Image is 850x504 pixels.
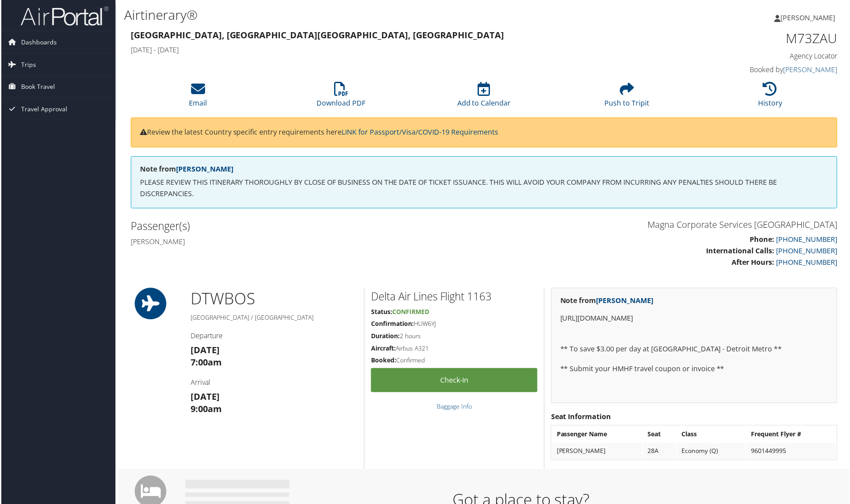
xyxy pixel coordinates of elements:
h1: Airtinerary® [123,6,604,24]
strong: 7:00am [190,357,221,369]
strong: [DATE] [190,392,219,404]
th: Passenger Name [552,427,643,443]
h5: [GEOGRAPHIC_DATA] / [GEOGRAPHIC_DATA] [190,314,357,323]
td: 9601449995 [747,444,837,460]
h4: [PERSON_NAME] [130,237,478,247]
span: Travel Approval [20,99,66,121]
a: [PHONE_NUMBER] [777,258,838,268]
img: airportal-logo.png [19,6,107,26]
h2: Delta Air Lines Flight 1163 [371,290,537,305]
a: [PERSON_NAME] [784,65,838,74]
h1: DTW BOS [190,289,357,310]
a: Add to Calendar [457,87,511,108]
strong: Booked: [371,357,396,365]
span: [PERSON_NAME] [781,13,836,22]
strong: Seat Information [551,413,611,423]
h5: Airbus A321 [371,345,537,354]
strong: Status: [371,308,392,317]
h5: Confirmed [371,357,537,365]
th: Class [678,427,747,443]
h4: Arrival [190,378,357,388]
a: Check-in [371,369,537,393]
th: Frequent Flyer # [747,427,837,443]
span: Confirmed [392,308,429,317]
span: Dashboards [20,31,55,53]
a: [PERSON_NAME] [175,164,232,174]
td: Economy (Q) [678,444,747,460]
strong: Phone: [751,235,775,245]
a: [PHONE_NUMBER] [777,235,838,245]
strong: Confirmation: [371,320,413,329]
a: Email [188,87,206,108]
h4: [DATE] - [DATE] [130,45,658,55]
strong: After Hours: [732,258,775,268]
strong: [DATE] [190,345,219,357]
strong: 9:00am [190,404,221,416]
a: Download PDF [316,87,365,108]
a: History [759,87,783,108]
strong: Duration: [371,332,399,341]
strong: International Calls: [707,247,775,256]
p: Review the latest Country specific entry requirements here [139,127,829,139]
td: [PERSON_NAME] [552,444,643,460]
h1: M73ZAU [671,29,838,47]
a: [PHONE_NUMBER] [777,247,838,256]
span: Trips [20,54,35,76]
td: 28A [644,444,677,460]
h5: HUW6YJ [371,320,537,329]
a: LINK for Passport/Visa/COVID-19 Requirements [341,128,498,137]
h4: Departure [190,332,357,341]
strong: [GEOGRAPHIC_DATA], [GEOGRAPHIC_DATA] [GEOGRAPHIC_DATA], [GEOGRAPHIC_DATA] [130,29,504,41]
p: PLEASE REVIEW THIS ITINERARY THOROUGHLY BY CLOSE OF BUSINESS ON THE DATE OF TICKET ISSUANCE. THIS... [139,177,829,200]
span: Book Travel [20,76,54,98]
h4: Booked by [671,65,838,74]
a: [PERSON_NAME] [775,4,845,31]
strong: Note from [139,164,232,174]
a: [PERSON_NAME] [596,296,654,306]
p: ** Submit your HMHF travel coupon or invoice ** [560,364,829,376]
h2: Passenger(s) [130,219,478,234]
strong: Aircraft: [371,345,395,353]
strong: Note from [560,296,654,306]
h5: 2 hours [371,332,537,341]
h3: Magna Corporate Services [GEOGRAPHIC_DATA] [491,219,839,231]
a: Push to Tripit [605,87,650,108]
th: Seat [644,427,677,443]
a: Baggage Info [437,403,472,412]
p: [URL][DOMAIN_NAME] [560,314,829,325]
h4: Agency Locator [671,51,838,61]
p: ** To save $3.00 per day at [GEOGRAPHIC_DATA] - Detroit Metro ** [560,344,829,356]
